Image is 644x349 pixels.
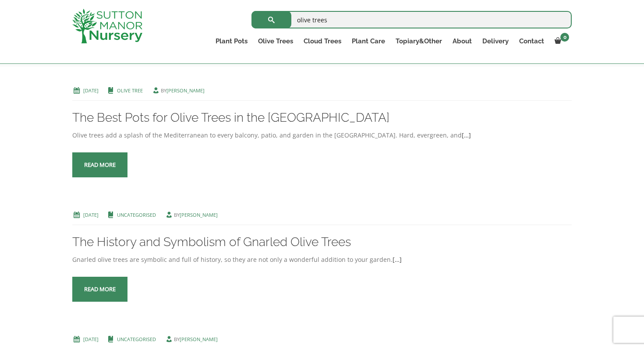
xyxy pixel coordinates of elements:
[347,35,390,47] a: Plant Care
[117,212,156,218] a: Uncategorised
[166,87,205,94] a: [PERSON_NAME]
[447,35,477,47] a: About
[83,336,99,342] a: [DATE]
[83,212,99,218] a: [DATE]
[180,336,218,342] a: [PERSON_NAME]
[514,35,549,47] a: Contact
[72,235,351,249] a: The History and Symbolism of Gnarled Olive Trees
[390,35,447,47] a: Topiary&Other
[72,110,389,125] a: The Best Pots for Olive Trees in the [GEOGRAPHIC_DATA]
[83,87,99,94] a: [DATE]
[117,87,143,94] a: Olive Tree
[72,277,127,302] a: Read more
[165,212,218,218] span: by
[180,212,218,218] a: [PERSON_NAME]
[549,35,572,47] a: 0
[462,131,471,139] a: […]
[165,336,218,342] span: by
[72,152,127,177] a: Read more
[251,11,572,28] input: Search...
[117,336,156,342] a: Uncategorised
[152,87,205,94] span: by
[560,33,569,42] span: 0
[298,35,347,47] a: Cloud Trees
[393,255,402,264] a: […]
[72,9,142,43] img: logo
[253,35,298,47] a: Olive Trees
[477,35,514,47] a: Delivery
[210,35,253,47] a: Plant Pots
[72,254,572,265] div: Gnarled olive trees are symbolic and full of history, so they are not only a wonderful addition t...
[72,130,572,141] div: Olive trees add a splash of the Mediterranean to every balcony, patio, and garden in the [GEOGRAP...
